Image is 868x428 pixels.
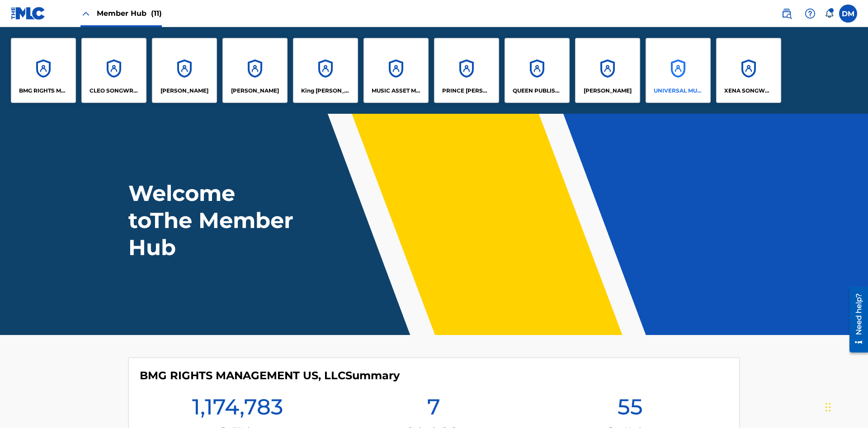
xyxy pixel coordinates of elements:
p: CLEO SONGWRITER [90,87,139,95]
h1: 55 [618,393,643,426]
h1: 1,174,783 [192,393,283,426]
h1: Welcome to The Member Hub [128,180,297,261]
span: (11) [151,9,162,18]
p: QUEEN PUBLISHA [513,87,562,95]
a: AccountsBMG RIGHTS MANAGEMENT US, LLC [11,38,76,103]
span: Member Hub [97,8,162,19]
a: Public Search [778,5,796,23]
a: AccountsQUEEN PUBLISHA [505,38,570,103]
p: MUSIC ASSET MANAGEMENT (MAM) [372,87,421,95]
a: AccountsMUSIC ASSET MANAGEMENT (MAM) [363,38,429,103]
a: Accounts[PERSON_NAME] [222,38,288,103]
p: ELVIS COSTELLO [160,87,208,95]
p: UNIVERSAL MUSIC PUB GROUP [654,87,703,95]
iframe: Resource Center [843,283,868,357]
a: Accounts[PERSON_NAME] [152,38,217,103]
p: King McTesterson [301,87,350,95]
div: Help [801,5,819,23]
img: help [805,8,816,19]
a: AccountsKing [PERSON_NAME] [293,38,358,103]
p: PRINCE MCTESTERSON [442,87,491,95]
div: User Menu [839,5,857,23]
img: Close [80,8,91,19]
p: XENA SONGWRITER [724,87,774,95]
div: Notifications [825,9,834,18]
h4: BMG RIGHTS MANAGEMENT US, LLC [140,369,400,382]
img: MLC Logo [11,7,46,20]
a: AccountsPRINCE [PERSON_NAME] [434,38,499,103]
img: search [781,8,792,19]
a: AccountsCLEO SONGWRITER [81,38,146,103]
div: Drag [826,394,831,421]
a: Accounts[PERSON_NAME] [575,38,640,103]
p: RONALD MCTESTERSON [584,87,632,95]
p: EYAMA MCSINGER [231,87,279,95]
a: AccountsUNIVERSAL MUSIC PUB GROUP [646,38,711,103]
p: BMG RIGHTS MANAGEMENT US, LLC [19,87,68,95]
a: AccountsXENA SONGWRITER [716,38,781,103]
h1: 7 [427,393,440,426]
iframe: Chat Widget [823,385,868,428]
